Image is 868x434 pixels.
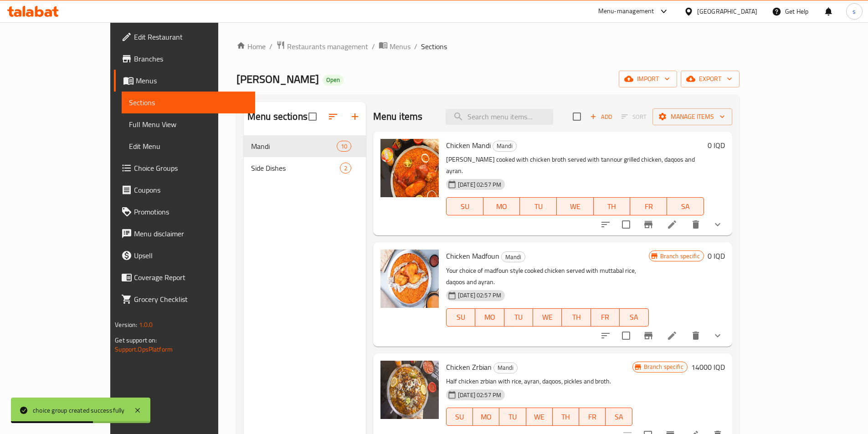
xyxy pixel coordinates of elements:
[114,201,255,223] a: Promotions
[454,391,505,399] span: [DATE] 02:57 PM
[520,197,557,215] button: TU
[616,215,636,234] span: Select to update
[579,408,606,426] button: FR
[244,135,366,157] div: Mandi10
[712,219,723,230] svg: Show Choices
[129,119,248,130] span: Full Menu View
[493,141,517,152] div: Mandi
[337,141,351,152] div: items
[853,6,856,16] span: s
[530,410,549,424] span: WE
[236,41,740,52] nav: breadcrumb
[475,308,504,327] button: MO
[494,363,517,373] span: Mandi
[616,326,636,345] span: Select to update
[586,110,616,124] button: Add
[446,154,704,177] p: [PERSON_NAME] cooked with chicken broth served with tannour grilled chicken, daqoos and ayran.
[322,106,344,128] span: Sort sections
[685,214,707,235] button: delete
[115,334,157,346] span: Get support on:
[667,219,678,230] a: Edit menu item
[446,265,649,288] p: Your choice of madfoun style cooked chicken served with muttabal rice, daqoos and ayran.
[446,197,483,215] button: SU
[236,69,319,89] span: [PERSON_NAME]
[652,108,732,125] button: Manage items
[493,363,518,373] div: Mandi
[114,70,255,92] a: Menus
[380,139,439,197] img: Chicken Mandi
[136,75,248,86] span: Menus
[114,179,255,201] a: Coupons
[660,111,725,123] span: Manage items
[473,408,499,426] button: MO
[667,197,704,215] button: SA
[134,250,248,261] span: Upsell
[414,41,417,52] li: /
[657,252,704,260] span: Branch specific
[122,135,255,157] a: Edit Menu
[630,197,667,215] button: FR
[122,113,255,135] a: Full Menu View
[114,157,255,179] a: Choice Groups
[594,197,631,215] button: TH
[688,73,732,85] span: export
[340,163,351,174] div: items
[595,214,616,235] button: sort-choices
[537,311,558,324] span: WE
[637,214,659,235] button: Branch-specific-item
[685,325,707,347] button: delete
[493,141,516,151] span: Mandi
[134,206,248,217] span: Promotions
[134,294,248,305] span: Grocery Checklist
[134,163,248,174] span: Choice Groups
[479,311,500,324] span: MO
[560,200,590,213] span: WE
[33,405,125,415] div: choice group created successfully
[323,75,344,86] div: Open
[477,410,496,424] span: MO
[553,408,579,426] button: TH
[380,361,439,419] img: Chicken Zrbian
[640,363,687,371] span: Branch specific
[114,48,255,70] a: Branches
[634,200,663,213] span: FR
[379,41,411,52] a: Menus
[681,71,740,87] button: export
[454,291,505,300] span: [DATE] 02:57 PM
[501,251,525,262] div: Mandi
[446,360,492,374] span: Chicken Zrbian
[129,141,248,152] span: Edit Menu
[446,408,473,426] button: SU
[671,200,700,213] span: SA
[557,197,594,215] button: WE
[134,228,248,239] span: Menu disclaimer
[373,110,423,123] h2: Menu items
[446,308,475,327] button: SU
[504,308,533,327] button: TU
[565,311,587,324] span: TH
[697,6,757,16] div: [GEOGRAPHIC_DATA]
[620,308,648,327] button: SA
[667,330,678,341] a: Edit menu item
[609,410,628,424] span: SA
[344,106,366,128] button: Add section
[499,408,526,426] button: TU
[586,110,616,124] span: Add item
[450,200,480,213] span: SU
[114,266,255,288] a: Coverage Report
[134,31,248,42] span: Edit Restaurant
[487,200,517,213] span: MO
[323,76,344,84] span: Open
[251,163,340,174] div: Side Dishes
[114,223,255,245] a: Menu disclaimer
[244,132,366,183] nav: Menu sections
[616,110,652,124] span: Select section first
[691,361,725,373] h6: 14000 IQD
[623,311,645,324] span: SA
[446,376,632,387] p: Half chicken zrbian with rice, ayran, daqoos, pickles and broth.
[595,311,616,324] span: FR
[251,141,337,152] span: Mandi
[626,73,670,85] span: import
[556,410,575,424] span: TH
[533,308,562,327] button: WE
